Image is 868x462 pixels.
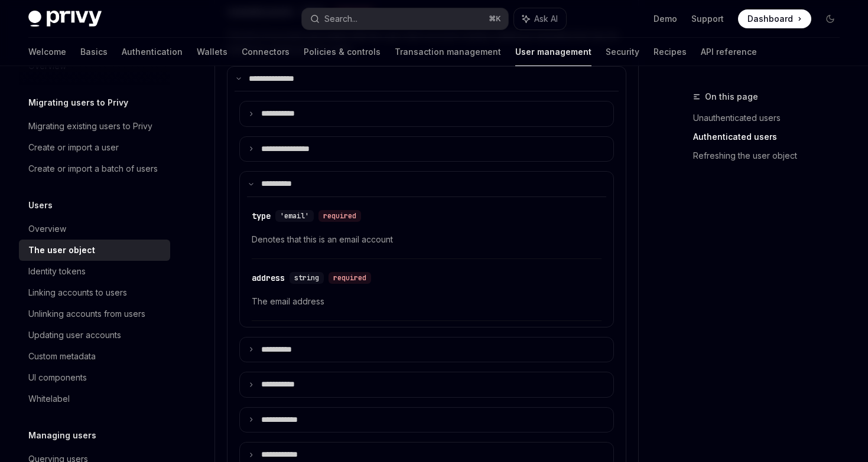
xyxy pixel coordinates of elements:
[28,264,86,278] div: Identity tokens
[252,232,602,247] span: Denotes that this is an email account
[19,137,170,158] a: Create or import a user
[318,210,361,222] div: required
[28,11,102,27] img: dark logo
[19,158,170,179] a: Create or import a batch of users
[19,346,170,367] a: Custom metadata
[28,96,128,110] h5: Migrating users to Privy
[28,371,87,385] div: UI components
[606,38,639,66] a: Security
[19,282,170,303] a: Linking accounts to users
[821,9,840,28] button: Toggle dark mode
[19,240,170,261] a: The user object
[28,307,145,321] div: Unlinking accounts from users
[19,218,170,240] a: Overview
[28,328,121,342] div: Updating user accounts
[28,222,66,236] div: Overview
[654,13,677,25] a: Demo
[252,210,271,222] div: type
[329,272,371,284] div: required
[242,38,290,66] a: Connectors
[693,127,849,146] a: Authenticated users
[28,140,119,155] div: Create or import a user
[28,119,152,133] div: Migrating existing users to Privy
[28,38,66,66] a: Welcome
[705,90,758,104] span: On this page
[294,273,319,283] span: string
[654,38,687,66] a: Recipes
[514,8,566,30] button: Ask AI
[80,38,108,66] a: Basics
[534,13,558,25] span: Ask AI
[747,13,793,25] span: Dashboard
[252,272,285,284] div: address
[28,428,96,443] h5: Managing users
[701,38,757,66] a: API reference
[515,38,591,66] a: User management
[122,38,183,66] a: Authentication
[693,146,849,165] a: Refreshing the user object
[693,109,849,127] a: Unauthenticated users
[395,38,501,66] a: Transaction management
[28,286,127,300] div: Linking accounts to users
[28,349,96,363] div: Custom metadata
[304,38,381,66] a: Policies & controls
[302,8,508,30] button: Search...⌘K
[19,261,170,282] a: Identity tokens
[324,12,357,26] div: Search...
[252,294,602,309] span: The email address
[738,9,811,28] a: Dashboard
[691,13,724,25] a: Support
[28,198,53,212] h5: Users
[19,367,170,388] a: UI components
[28,392,70,406] div: Whitelabel
[19,303,170,325] a: Unlinking accounts from users
[197,38,227,66] a: Wallets
[19,388,170,409] a: Whitelabel
[280,211,309,221] span: 'email'
[489,14,501,24] span: ⌘ K
[28,243,95,257] div: The user object
[28,162,158,176] div: Create or import a batch of users
[19,116,170,137] a: Migrating existing users to Privy
[19,325,170,346] a: Updating user accounts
